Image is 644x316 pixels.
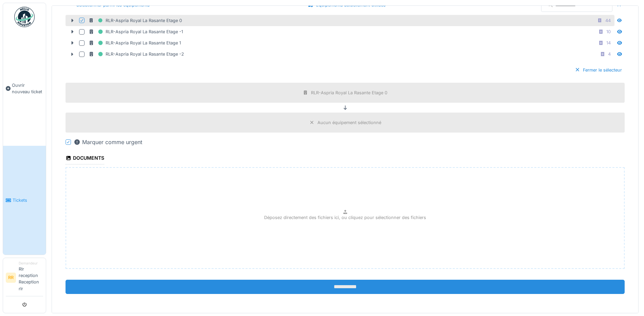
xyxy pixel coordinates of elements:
div: Marquer comme urgent [74,138,142,146]
div: RLR-Aspria Royal La Rasante Etage 1 [89,39,181,47]
div: RLR-Aspria Royal La Rasante Etage 0 [311,90,387,96]
div: RLR-Aspria Royal La Rasante Etage -2 [89,50,184,58]
span: Tickets [13,197,43,203]
div: Aucun équipement sélectionné [317,119,381,126]
div: RLR-Aspria Royal La Rasante Etage 0 [89,16,182,25]
div: Fermer le sélecteur [572,65,625,75]
div: Documents [66,153,104,164]
li: RR [6,273,16,283]
li: Rlr reception Reception rlr [19,261,43,295]
div: 4 [608,51,611,57]
div: 10 [606,28,611,35]
div: 14 [606,40,611,46]
a: Ouvrir nouveau ticket [3,31,46,146]
a: Tickets [3,146,46,254]
a: RR DemandeurRlr reception Reception rlr [6,261,43,296]
div: Demandeur [19,261,43,266]
span: Ouvrir nouveau ticket [12,82,43,95]
p: Déposez directement des fichiers ici, ou cliquez pour sélectionner des fichiers [264,214,426,221]
div: 44 [605,17,611,24]
img: Badge_color-CXgf-gQk.svg [14,7,35,27]
div: RLR-Aspria Royal La Rasante Etage -1 [89,27,183,36]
